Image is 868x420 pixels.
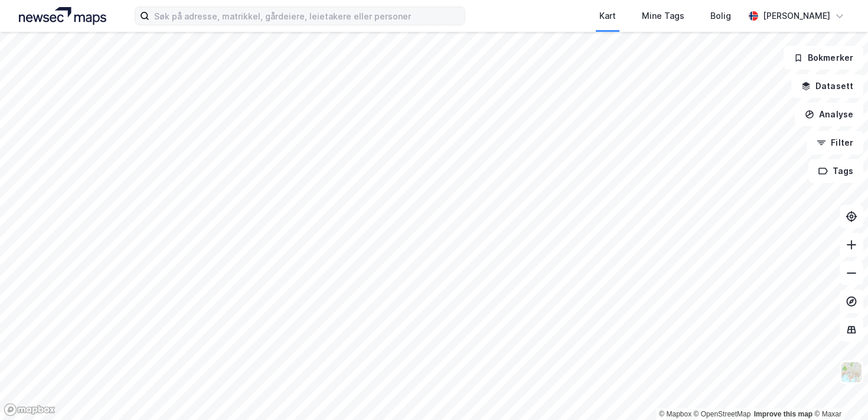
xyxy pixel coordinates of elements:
[642,9,684,23] div: Mine Tags
[807,131,863,155] button: Filter
[149,7,465,25] input: Søk på adresse, matrikkel, gårdeiere, leietakere eller personer
[808,159,863,183] button: Tags
[710,9,731,23] div: Bolig
[763,9,830,23] div: [PERSON_NAME]
[809,363,868,420] iframe: Chat Widget
[754,410,812,418] a: Improve this map
[19,7,106,25] img: logo.a4113a55bc3d86da70a041830d287a7e.svg
[694,410,751,418] a: OpenStreetMap
[659,410,691,418] a: Mapbox
[791,74,863,98] button: Datasett
[795,103,863,126] button: Analyse
[784,46,863,70] button: Bokmerker
[840,361,863,383] img: Z
[809,363,868,420] div: Kontrollprogram for chat
[4,403,56,416] a: Mapbox homepage
[599,9,616,23] div: Kart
